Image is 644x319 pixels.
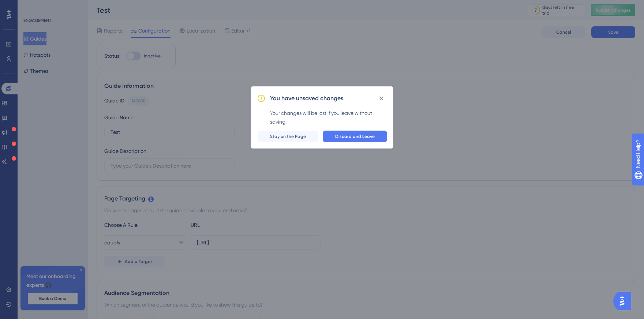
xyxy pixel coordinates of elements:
h2: You have unsaved changes. [270,94,345,103]
div: Your changes will be lost if you leave without saving. [270,109,387,126]
span: Discard and Leave [335,134,375,139]
span: Stay on the Page [270,134,306,139]
span: Need Help? [17,2,46,11]
iframe: UserGuiding AI Assistant Launcher [613,290,635,312]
